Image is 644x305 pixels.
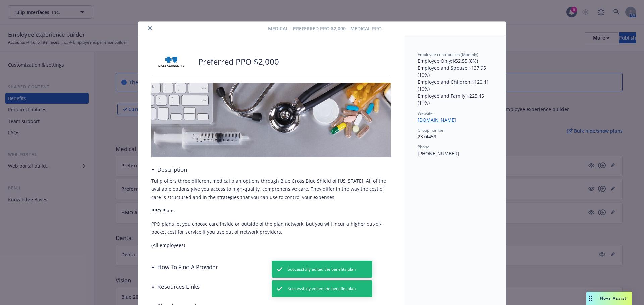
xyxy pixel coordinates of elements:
img: banner [151,83,391,157]
div: Drag to move [586,292,595,305]
p: [PHONE_NUMBER] [418,150,493,157]
button: close [146,24,154,32]
h3: Description [157,165,187,174]
p: Employee and Children : $120.41 (10%) [418,78,493,92]
p: 2374459 [418,133,493,140]
h3: How To Find A Provider [157,263,218,272]
p: Employee and Spouse : $137.95 (10%) [418,64,493,78]
span: Website [418,110,433,116]
a: [DOMAIN_NAME] [418,117,462,123]
div: Resources Links [151,282,200,291]
div: How To Find A Provider [151,263,218,272]
span: Successfully edited the benefits plan [288,266,356,272]
h3: Resources Links [157,282,200,291]
p: Preferred PPO $2,000 [198,56,279,67]
span: Successfully edited the benefits plan [288,286,356,292]
div: Description [151,165,187,174]
span: Medical - Preferred PPO $2,000 - Medical PPO [268,25,382,32]
p: (All employees) [151,241,391,249]
button: Nova Assist [586,292,632,305]
p: Employee Only : $52.55 (8%) [418,57,493,64]
p: PPO plans let you choose care inside or outside of the plan network, but you will incur a higher ... [151,220,391,236]
span: Nova Assist [600,295,627,301]
img: Blue Cross and Blue Shield of Massachusetts, Inc. [151,52,192,72]
span: Phone [418,144,429,150]
p: Tulip offers three different medical plan options through Blue Cross Blue Shield of [US_STATE]. A... [151,177,391,201]
span: Group number [418,127,445,133]
p: Employee and Family : $225.45 (11%) [418,92,493,106]
strong: PPO Plans [151,207,175,214]
span: Employee contribution (Monthly) [418,52,478,57]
